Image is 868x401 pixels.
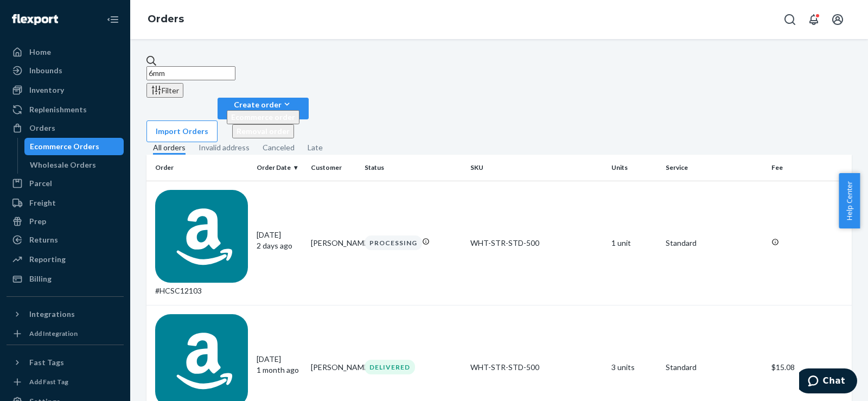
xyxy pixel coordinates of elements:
div: Canceled [263,142,295,153]
div: Add Integration [29,329,78,338]
div: Replenishments [29,104,87,115]
div: Ecommerce Orders [30,141,99,152]
div: WHT-STR-STD-500 [470,362,603,373]
th: Service [661,155,767,181]
a: Prep [7,213,124,230]
a: Reporting [7,251,124,268]
th: Status [360,155,466,181]
a: Wholesale Orders [24,156,124,174]
div: Fast Tags [29,357,64,368]
div: Billing [29,273,52,284]
button: Close Navigation [102,9,124,30]
p: 2 days ago [257,240,302,251]
a: Ecommerce Orders [24,138,124,155]
button: Create orderEcommerce orderRemoval order [218,98,309,119]
div: #HCSC12103 [155,190,248,296]
div: Create order [227,99,299,110]
button: Ecommerce order [227,110,299,124]
div: Customer [311,163,356,172]
div: DELIVERED [365,360,415,374]
button: Open Search Box [779,9,801,30]
div: Inventory [29,85,64,96]
div: Home [29,47,51,58]
th: Units [607,155,661,181]
a: Inbounds [7,62,124,79]
a: Add Fast Tag [7,375,124,389]
button: Help Center [839,173,860,228]
a: Add Integration [7,327,124,340]
img: Flexport logo [12,14,58,25]
div: WHT-STR-STD-500 [470,238,603,249]
div: [DATE] [257,354,302,375]
div: [DATE] [257,230,302,251]
input: Search orders [146,66,235,80]
p: Standard [666,362,763,373]
div: Parcel [29,178,52,189]
div: Freight [29,198,56,208]
button: Import Orders [146,120,218,142]
p: 1 month ago [257,365,302,375]
div: Invalid address [199,142,250,153]
th: Order Date [252,155,307,181]
a: Returns [7,231,124,249]
div: Late [308,142,323,153]
button: Integrations [7,305,124,323]
a: Inventory [7,81,124,99]
button: Open account menu [827,9,848,30]
a: Home [7,43,124,61]
a: Parcel [7,175,124,192]
th: SKU [466,155,607,181]
button: Fast Tags [7,354,124,371]
div: Orders [29,123,55,133]
span: Removal order [237,126,290,136]
div: Add Fast Tag [29,377,68,386]
p: Standard [666,238,763,249]
div: PROCESSING [365,235,422,250]
span: Ecommerce order [231,112,295,122]
td: 1 unit [607,181,661,305]
a: Orders [148,13,184,25]
iframe: Opens a widget where you can chat to one of our agents [799,368,857,396]
a: Orders [7,119,124,137]
div: Inbounds [29,65,62,76]
a: Billing [7,270,124,288]
th: Order [146,155,252,181]
td: [PERSON_NAME] [307,181,361,305]
div: Reporting [29,254,66,265]
a: Freight [7,194,124,212]
th: Fee [767,155,852,181]
div: Integrations [29,309,75,320]
button: Open notifications [803,9,825,30]
div: Wholesale Orders [30,160,96,170]
button: Filter [146,83,183,98]
div: Prep [29,216,46,227]
button: Removal order [232,124,294,138]
ol: breadcrumbs [139,4,193,35]
div: Filter [151,85,179,96]
a: Replenishments [7,101,124,118]
div: All orders [153,142,186,155]
div: Returns [29,234,58,245]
